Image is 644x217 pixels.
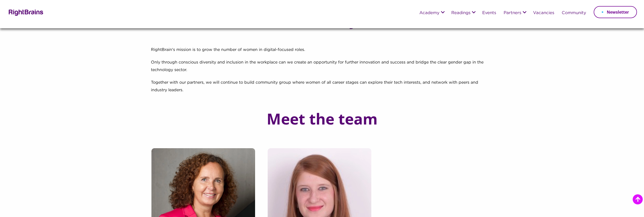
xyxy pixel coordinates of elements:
a: Community [562,11,586,15]
img: Rightbrains [7,9,44,16]
span: Together with our partners, we will continue to build community group where women of all career s... [151,81,478,92]
a: Academy [419,11,439,15]
a: Readings [451,11,470,15]
h1: Meet the team [257,110,388,127]
a: Vacancies [533,11,554,15]
span: Only through conscious diversity and inclusion in the workplace can we create an opportunity for ... [151,60,484,72]
a: Newsletter [594,6,637,18]
a: Partners [504,11,521,15]
span: RightBrain's mission is to grow the number of women in digital-focused roles. [151,48,305,52]
a: Events [482,11,496,15]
